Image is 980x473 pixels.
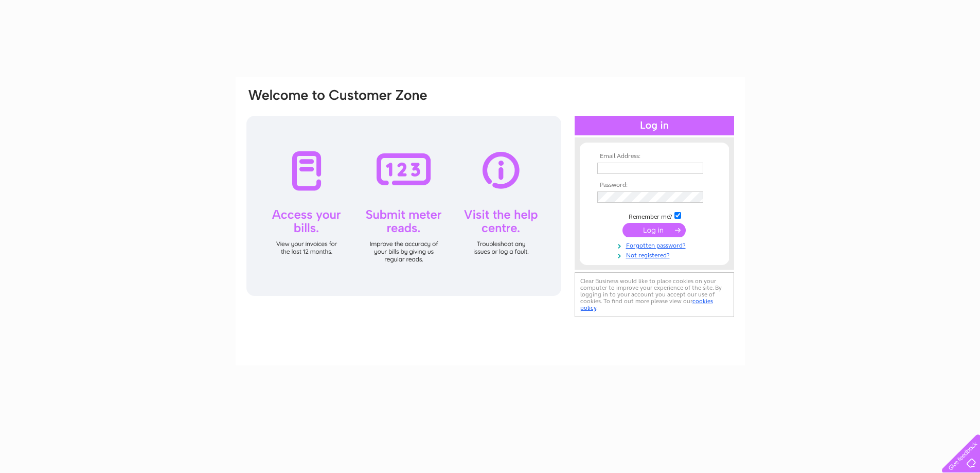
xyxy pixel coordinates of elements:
[595,182,714,189] th: Password:
[597,240,714,250] a: Forgotten password?
[595,153,714,160] th: Email Address:
[622,223,686,237] input: Submit
[580,297,713,311] a: cookies policy
[575,272,734,317] div: Clear Business would like to place cookies on your computer to improve your experience of the sit...
[595,211,714,221] td: Remember me?
[597,250,714,259] a: Not registered?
